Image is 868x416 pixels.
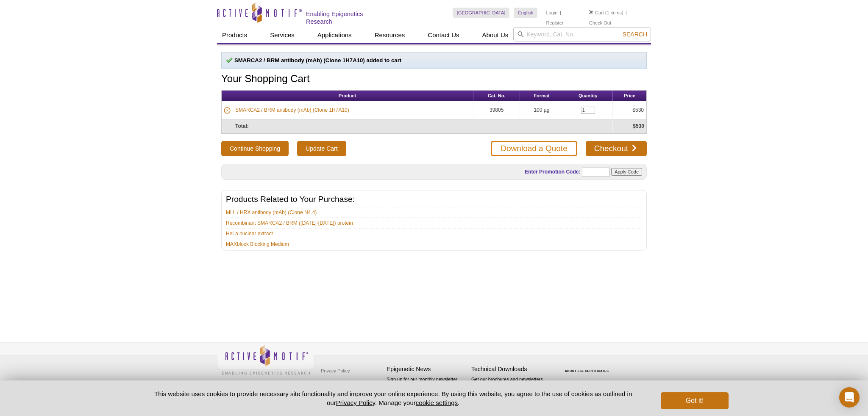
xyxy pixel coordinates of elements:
[139,389,647,407] p: This website uses cookies to provide necessary site functionality and improve your online experie...
[306,10,390,25] h2: Enabling Epigenetics Research
[534,93,549,98] span: Format
[423,27,464,43] a: Contact Us
[623,31,647,38] span: Search
[226,196,642,203] h2: Products Related to Your Purchase:
[589,10,593,14] img: Your Cart
[626,8,627,18] li: |
[226,230,273,237] a: HeLa nuclear extract
[565,369,609,372] a: ABOUT SSL CERTIFICATES
[226,209,317,216] a: MLL / HRX antibody (mAb) (Clone N4.4)
[370,27,410,43] a: Resources
[471,366,552,373] h4: Technical Downloads
[613,101,646,119] td: $530
[339,93,356,98] span: Product
[477,27,514,43] a: About Us
[226,240,289,248] a: MAXblock Blocking Medium
[226,57,642,64] p: SMARCA2 / BRM antibody (mAb) (Clone 1H7A10) added to cart
[586,141,647,156] a: Checkout
[589,8,623,18] li: (1 items)
[624,93,635,98] span: Price
[221,73,647,85] h1: Your Shopping Cart
[546,20,563,26] a: Register
[611,168,642,176] input: Apply Code
[589,10,604,16] a: Cart
[546,10,557,16] a: Login
[633,123,644,129] strong: $530
[319,377,363,390] a: Terms & Conditions
[620,30,650,38] button: Search
[520,101,563,119] td: 100 µg
[312,27,357,43] a: Applications
[217,342,314,377] img: Active Motif,
[265,27,300,43] a: Services
[235,106,349,114] a: SMARCA2 / BRM antibody (mAb) (Clone 1H7A10)
[221,141,289,156] button: Continue Shopping
[556,357,620,376] table: Click to Verify - This site chose Symantec SSL for secure e-commerce and confidential communicati...
[513,27,651,41] input: Keyword, Cat. No.
[491,141,577,156] a: Download a Quote
[297,141,346,156] input: Update Cart
[336,399,375,406] a: Privacy Policy
[589,20,611,26] a: Check Out
[560,8,561,18] li: |
[524,169,580,175] label: Enter Promotion Code:
[453,8,510,18] a: [GEOGRAPHIC_DATA]
[473,101,520,119] td: 39805
[217,27,252,43] a: Products
[514,8,537,18] a: English
[387,376,467,405] p: Sign up for our monthly newsletter highlighting recent publications in the field of epigenetics.
[579,93,598,98] span: Quantity
[416,399,458,406] button: cookie settings
[226,219,353,227] a: Recombinant SMARCA2 / BRM ([DATE]-[DATE]) protein
[488,93,506,98] span: Cat. No.
[319,364,352,377] a: Privacy Policy
[235,123,249,129] strong: Total:
[387,366,467,373] h4: Epigenetic News
[471,376,552,397] p: Get our brochures and newsletters, or request them by mail.
[839,387,860,408] div: Open Intercom Messenger
[661,392,729,409] button: Got it!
